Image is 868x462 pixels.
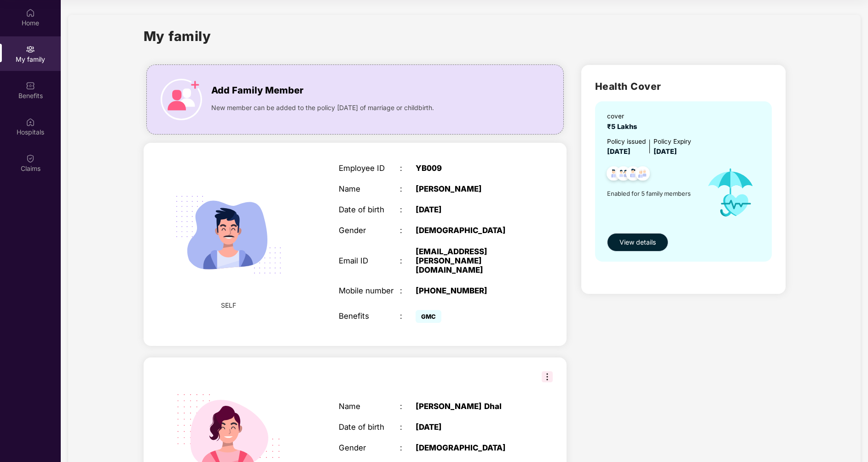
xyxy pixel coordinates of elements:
div: Policy issued [607,137,646,146]
div: [DEMOGRAPHIC_DATA] [416,443,523,452]
div: YB009 [416,164,523,173]
img: icon [161,79,202,120]
div: [DATE] [416,205,523,214]
div: : [400,311,415,321]
div: Date of birth [339,422,400,432]
div: [EMAIL_ADDRESS][PERSON_NAME][DOMAIN_NAME] [416,247,523,275]
div: Name [339,184,400,193]
div: : [400,226,415,235]
div: : [400,422,415,432]
button: View details [607,233,668,251]
h2: Health Cover [595,79,772,94]
span: View details [619,237,656,247]
span: [DATE] [607,147,631,156]
div: Benefits [339,311,400,321]
div: [PHONE_NUMBER] [416,286,523,295]
div: : [400,205,415,214]
div: : [400,286,415,295]
div: cover [607,111,641,121]
img: svg+xml;base64,PHN2ZyBpZD0iQ2xhaW0iIHhtbG5zPSJodHRwOi8vd3d3LnczLm9yZy8yMDAwL3N2ZyIgd2lkdGg9IjIwIi... [26,154,35,163]
img: svg+xml;base64,PHN2ZyBpZD0iQmVuZWZpdHMiIHhtbG5zPSJodHRwOi8vd3d3LnczLm9yZy8yMDAwL3N2ZyIgd2lkdGg9Ij... [26,81,35,90]
div: [DEMOGRAPHIC_DATA] [416,226,523,235]
span: New member can be added to the policy [DATE] of marriage or childbirth. [211,103,434,113]
span: SELF [221,300,236,310]
span: GMC [416,310,441,323]
img: svg+xml;base64,PHN2ZyB3aWR0aD0iMjAiIGhlaWdodD0iMjAiIHZpZXdCb3g9IjAgMCAyMCAyMCIgZmlsbD0ibm9uZSIgeG... [26,45,35,54]
div: : [400,256,415,265]
img: svg+xml;base64,PHN2ZyB4bWxucz0iaHR0cDovL3d3dy53My5vcmcvMjAwMC9zdmciIHdpZHRoPSI0OC45NDMiIGhlaWdodD... [622,164,644,186]
div: Gender [339,443,400,452]
div: Employee ID [339,164,400,173]
img: svg+xml;base64,PHN2ZyB4bWxucz0iaHR0cDovL3d3dy53My5vcmcvMjAwMC9zdmciIHdpZHRoPSI0OC45MTUiIGhlaWdodD... [612,164,635,186]
div: : [400,443,415,452]
div: [DATE] [416,422,523,432]
img: svg+xml;base64,PHN2ZyB4bWxucz0iaHR0cDovL3d3dy53My5vcmcvMjAwMC9zdmciIHdpZHRoPSIyMjQiIGhlaWdodD0iMT... [163,169,295,301]
img: svg+xml;base64,PHN2ZyB4bWxucz0iaHR0cDovL3d3dy53My5vcmcvMjAwMC9zdmciIHdpZHRoPSI0OC45NDMiIGhlaWdodD... [602,164,625,186]
img: svg+xml;base64,PHN2ZyB3aWR0aD0iMzIiIGhlaWdodD0iMzIiIHZpZXdCb3g9IjAgMCAzMiAzMiIgZmlsbD0ibm9uZSIgeG... [542,371,553,382]
span: ₹5 Lakhs [607,123,641,131]
img: svg+xml;base64,PHN2ZyBpZD0iSG9zcGl0YWxzIiB4bWxucz0iaHR0cDovL3d3dy53My5vcmcvMjAwMC9zdmciIHdpZHRoPS... [26,117,35,127]
div: : [400,402,415,411]
img: icon [697,157,764,228]
div: Email ID [339,256,400,265]
div: [PERSON_NAME] [416,184,523,193]
div: Gender [339,226,400,235]
div: Mobile number [339,286,400,295]
div: Date of birth [339,205,400,214]
div: Policy Expiry [654,137,691,146]
span: Enabled for 5 family members [607,189,697,198]
span: Add Family Member [211,83,303,98]
h1: My family [144,26,211,47]
div: Name [339,402,400,411]
span: [DATE] [654,147,677,156]
img: svg+xml;base64,PHN2ZyB4bWxucz0iaHR0cDovL3d3dy53My5vcmcvMjAwMC9zdmciIHdpZHRoPSI0OC45NDMiIGhlaWdodD... [631,164,654,186]
div: [PERSON_NAME] Dhal [416,402,523,411]
div: : [400,184,415,193]
img: svg+xml;base64,PHN2ZyBpZD0iSG9tZSIgeG1sbnM9Imh0dHA6Ly93d3cudzMub3JnLzIwMDAvc3ZnIiB3aWR0aD0iMjAiIG... [26,8,35,18]
div: : [400,164,415,173]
